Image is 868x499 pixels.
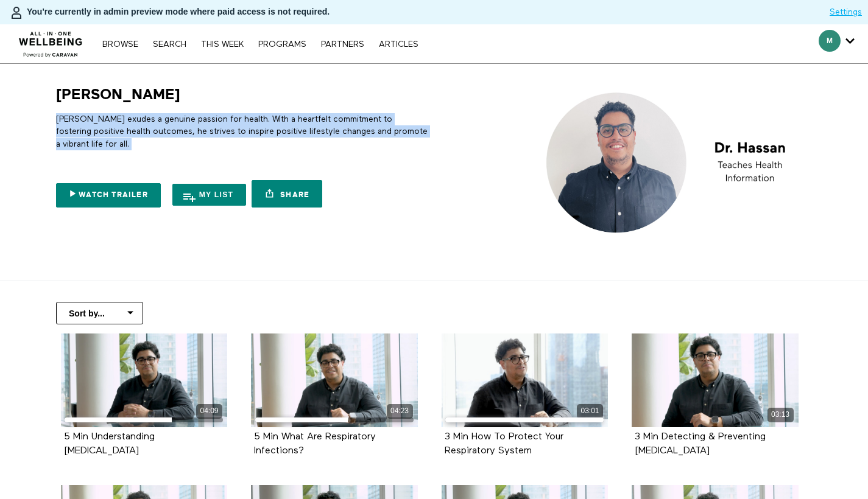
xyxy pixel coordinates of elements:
img: Dr. Hassan [536,85,812,240]
img: CARAVAN [14,23,88,59]
strong: 5 Min Understanding COPD [64,432,155,456]
button: My list [172,184,247,206]
a: 3 Min How To Protect Your Respiratory System [445,432,563,455]
a: 5 Min What Are Respiratory Infections? 04:23 [251,333,418,427]
nav: Primary [96,38,424,50]
div: Secondary [810,24,864,63]
a: Watch Trailer [56,183,161,208]
div: 04:23 [387,404,413,418]
p: [PERSON_NAME] exudes a genuine passion for health. With a heartfelt commitment to fostering posit... [56,113,429,150]
a: 5 Min What Are Respiratory Infections? [254,432,376,455]
a: THIS WEEK [195,40,250,49]
a: Browse [96,40,144,49]
a: 5 Min Understanding [MEDICAL_DATA] [64,432,155,455]
strong: 3 Min How To Protect Your Respiratory System [445,432,563,456]
a: 3 Min Detecting & Preventing Lung Cancer 03:13 [632,333,799,427]
a: 3 Min Detecting & Preventing [MEDICAL_DATA] [635,432,766,455]
a: ARTICLES [373,40,425,49]
a: Share [252,180,322,208]
a: Settings [830,6,862,18]
a: Search [147,40,192,49]
strong: 5 Min What Are Respiratory Infections? [254,432,376,456]
a: PROGRAMS [252,40,312,49]
a: PARTNERS [315,40,370,49]
img: person-bdfc0eaa9744423c596e6e1c01710c89950b1dff7c83b5d61d716cfd8139584f.svg [9,5,24,20]
strong: 3 Min Detecting & Preventing Lung Cancer [635,432,766,456]
div: 03:13 [767,408,794,422]
a: 5 Min Understanding COPD 04:09 [61,333,228,427]
div: 04:09 [196,404,222,418]
h1: [PERSON_NAME] [56,85,180,104]
a: 3 Min How To Protect Your Respiratory System 03:01 [442,333,609,427]
div: 03:01 [577,404,603,418]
